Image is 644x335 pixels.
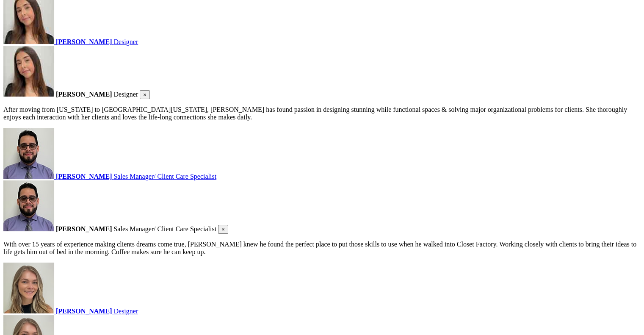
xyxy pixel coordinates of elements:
[140,90,150,99] button: Close
[56,38,112,45] strong: [PERSON_NAME]
[143,91,146,98] span: ×
[113,91,138,98] span: Designer
[56,225,112,233] strong: [PERSON_NAME]
[3,128,54,179] img: Closet factory employee Simon
[3,241,641,256] p: With over 15 years of experience making clients dreams come true, [PERSON_NAME] knew he found the...
[113,173,216,180] span: Sales Manager/ Client Care Specialist
[3,46,54,97] img: closet factory employee Gabrielle Louvat
[3,180,54,231] img: Closet factory employee Simon
[56,173,112,180] strong: [PERSON_NAME]
[3,263,641,315] a: closet factory employee Larra Bickelhaupt [PERSON_NAME] Designer
[113,307,138,315] span: Designer
[56,307,112,315] strong: [PERSON_NAME]
[3,106,641,121] p: After moving from [US_STATE] to [GEOGRAPHIC_DATA][US_STATE], [PERSON_NAME] has found passion in d...
[218,225,228,234] button: Close
[3,263,54,313] img: closet factory employee Larra Bickelhaupt
[113,38,138,45] span: Designer
[221,226,225,233] span: ×
[113,225,216,233] span: Sales Manager/ Client Care Specialist
[3,128,641,180] a: Closet factory employee Simon [PERSON_NAME] Sales Manager/ Client Care Specialist
[56,91,112,98] strong: [PERSON_NAME]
